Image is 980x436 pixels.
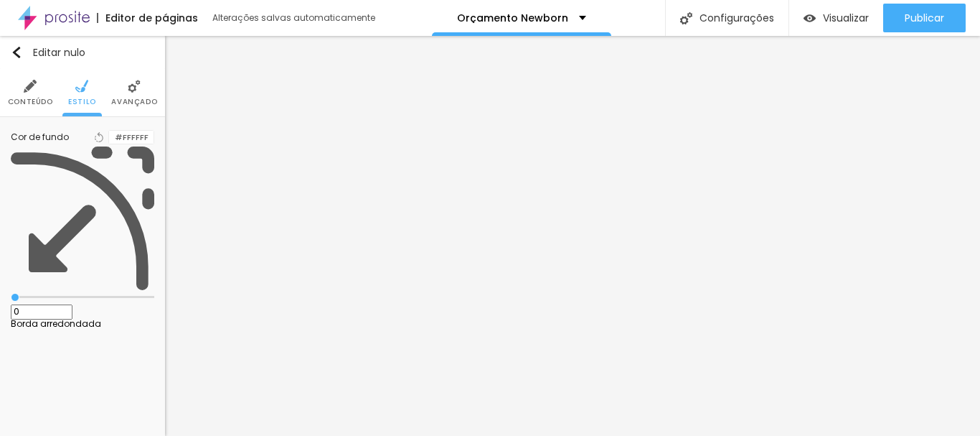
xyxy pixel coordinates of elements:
font: Avançado [111,96,157,107]
font: Editor de páginas [105,11,198,25]
font: Editar nulo [33,45,85,60]
img: Ícone [11,47,22,58]
img: Ícone [128,80,141,93]
img: Ícone [75,80,88,93]
iframe: Editor [165,36,980,436]
img: view-1.svg [804,12,816,24]
font: Visualizar [823,11,869,25]
font: Publicar [905,11,944,25]
font: Configurações [699,11,774,25]
img: Ícone [24,80,37,93]
font: Estilo [68,96,96,107]
font: Cor de fundo [11,131,69,143]
font: Conteúdo [8,96,53,107]
font: Borda arredondada [11,317,101,330]
button: Visualizar [789,4,883,32]
font: Alterações salvas automaticamente [212,11,375,24]
img: Ícone [680,12,692,24]
font: Orçamento Newborn [457,11,568,25]
button: Publicar [883,4,966,32]
img: Ícone [11,147,154,290]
